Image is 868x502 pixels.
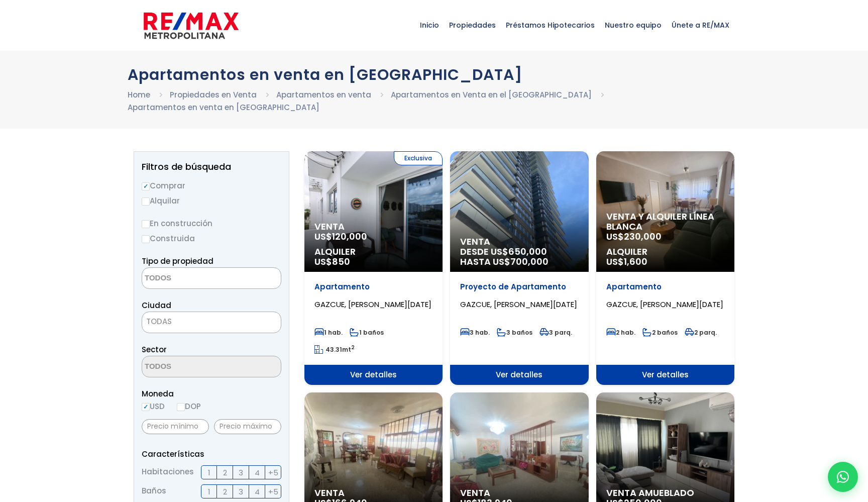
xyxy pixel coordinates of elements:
[624,255,647,268] span: 1,600
[460,237,578,247] span: Venta
[606,212,724,232] span: Venta y alquiler línea blanca
[685,328,717,337] span: 2 parq.
[460,488,578,498] span: Venta
[415,10,444,40] span: Inicio
[394,151,443,165] span: Exclusiva
[332,255,350,268] span: 850
[142,162,281,172] h2: Filtros de búsqueda
[606,255,647,268] span: US$
[314,222,432,232] span: Venta
[142,356,240,378] textarea: Search
[304,151,443,385] a: Exclusiva Venta US$120,000 Alquiler US$850 Apartamento GAZCUE, [PERSON_NAME][DATE] 1 hab. 1 baños...
[391,89,592,100] a: Apartamentos en Venta en el [GEOGRAPHIC_DATA]
[508,245,547,258] span: 650,000
[268,466,278,479] span: +5
[314,328,343,337] span: 1 hab.
[667,10,734,40] span: Únete a RE/MAX
[600,10,667,40] span: Nuestro equipo
[314,299,431,310] span: GAZCUE, [PERSON_NAME][DATE]
[450,151,588,385] a: Venta DESDE US$650,000 HASTA US$700,000 Proyecto de Apartamento GAZCUE, [PERSON_NAME][DATE] 3 hab...
[510,255,549,268] span: 700,000
[142,403,150,411] input: USD
[142,197,150,206] input: Alquilar
[214,419,281,434] input: Precio máximo
[460,328,490,337] span: 3 hab.
[142,220,150,228] input: En construcción
[351,344,355,351] sup: 2
[223,485,227,498] span: 2
[460,282,578,292] p: Proyecto de Apartamento
[142,312,281,333] span: TODAS
[142,484,166,498] span: Baños
[142,179,281,192] label: Comprar
[255,485,260,498] span: 4
[596,151,734,385] a: Venta y alquiler línea blanca US$230,000 Alquiler US$1,600 Apartamento GAZCUE, [PERSON_NAME][DATE...
[142,387,281,400] span: Moneda
[142,268,240,289] textarea: Search
[332,230,367,243] span: 120,000
[276,89,371,100] a: Apartamentos en venta
[314,247,432,257] span: Alquiler
[596,365,734,385] span: Ver detalles
[606,282,724,292] p: Apartamento
[128,66,740,83] h1: Apartamentos en venta en [GEOGRAPHIC_DATA]
[314,255,350,268] span: US$
[142,217,281,230] label: En construcción
[142,344,167,355] span: Sector
[450,365,588,385] span: Ver detalles
[142,182,150,190] input: Comprar
[239,466,243,479] span: 3
[223,466,227,479] span: 2
[142,419,209,434] input: Precio mínimo
[460,247,578,267] span: DESDE US$
[606,488,724,498] span: Venta Amueblado
[606,299,723,310] span: GAZCUE, [PERSON_NAME][DATE]
[142,194,281,207] label: Alquilar
[539,328,572,337] span: 3 parq.
[501,10,600,40] span: Préstamos Hipotecarios
[142,448,281,460] p: Características
[268,485,278,498] span: +5
[460,299,577,310] span: GAZCUE, [PERSON_NAME][DATE]
[314,488,432,498] span: Venta
[177,400,201,413] label: DOP
[460,257,578,267] span: HASTA US$
[314,230,367,243] span: US$
[350,328,384,337] span: 1 baños
[314,282,432,292] p: Apartamento
[170,89,257,100] a: Propiedades en Venta
[142,400,165,413] label: USD
[142,300,171,311] span: Ciudad
[208,466,210,479] span: 1
[444,10,501,40] span: Propiedades
[144,11,239,41] img: remax-metropolitana-logo
[255,466,260,479] span: 4
[142,235,150,243] input: Construida
[128,101,319,114] li: Apartamentos en venta en [GEOGRAPHIC_DATA]
[606,230,662,243] span: US$
[239,485,243,498] span: 3
[497,328,532,337] span: 3 baños
[142,465,194,479] span: Habitaciones
[642,328,678,337] span: 2 baños
[146,316,172,327] span: TODAS
[606,328,635,337] span: 2 hab.
[624,230,662,243] span: 230,000
[142,232,281,245] label: Construida
[128,89,150,100] a: Home
[142,256,213,266] span: Tipo de propiedad
[304,365,443,385] span: Ver detalles
[325,345,342,354] span: 43.31
[314,345,355,354] span: mt
[606,247,724,257] span: Alquiler
[177,403,185,411] input: DOP
[142,315,281,329] span: TODAS
[208,485,210,498] span: 1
